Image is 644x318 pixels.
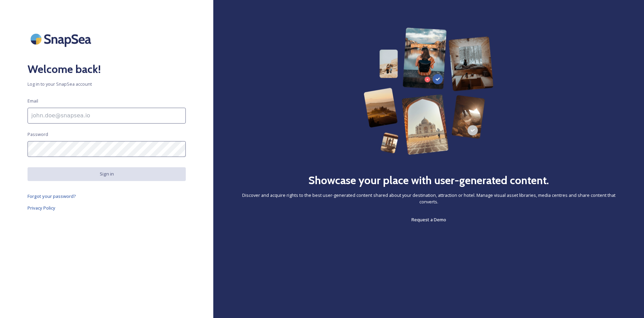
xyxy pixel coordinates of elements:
[241,192,616,205] span: Discover and acquire rights to the best user-generated content shared about your destination, att...
[28,108,186,124] input: john.doe@snapsea.io
[28,131,48,138] span: Password
[28,192,186,200] a: Forgot your password?
[28,28,96,51] img: SnapSea Logo
[364,28,493,155] img: 63b42ca75bacad526042e722_Group%20154-p-800.png
[308,172,549,189] h2: Showcase your place with user-generated content.
[28,205,55,211] span: Privacy Policy
[28,81,186,87] span: Log in to your SnapSea account
[28,98,38,104] span: Email
[28,204,186,212] a: Privacy Policy
[411,215,446,224] a: Request a Demo
[411,216,446,223] span: Request a Demo
[28,193,76,199] span: Forgot your password?
[28,167,186,181] button: Sign in
[28,61,186,77] h2: Welcome back!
